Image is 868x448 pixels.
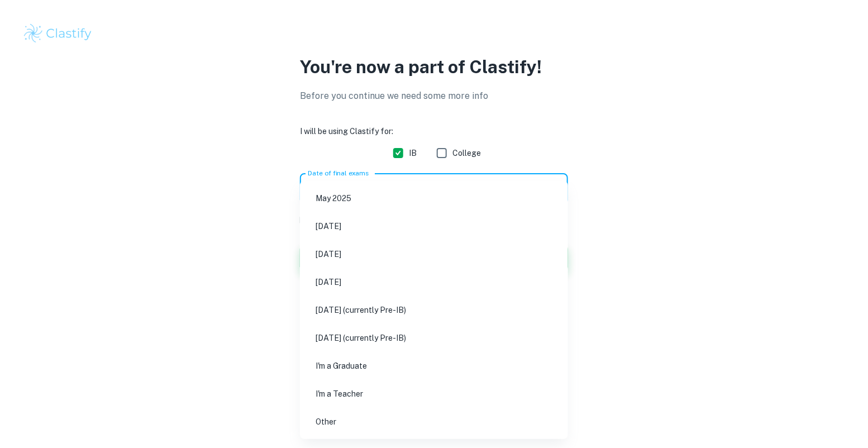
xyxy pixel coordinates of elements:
li: I'm a Teacher [304,381,564,407]
li: Other [304,409,564,435]
li: [DATE] [304,269,564,295]
li: [DATE] [304,241,564,267]
li: [DATE] (currently Pre-IB) [304,325,564,351]
li: [DATE] (currently Pre-IB) [304,297,564,323]
li: I'm a Graduate [304,353,564,379]
li: May 2025 [304,185,564,211]
li: [DATE] [304,213,564,239]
